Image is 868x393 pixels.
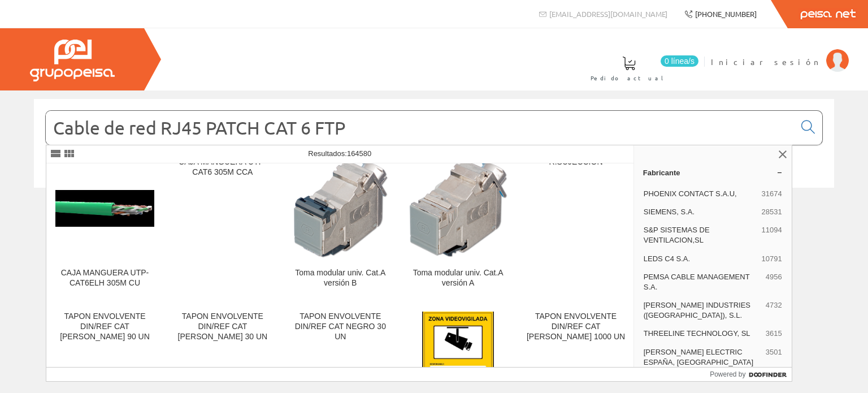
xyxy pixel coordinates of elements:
span: 164580 [347,149,371,158]
span: THREELINE TECHNOLOGY, SL [644,329,761,339]
div: TAPON ENVOLVENTE DIN/REF CAT NEGRO 30 UN [291,312,390,342]
span: PHOENIX CONTACT S.A.U, [644,189,757,199]
div: Toma modular univ. Cat.A versión A [409,268,507,288]
div: CAJA MANGUERA UTP-CAT6ELH 305M CU [55,268,154,288]
span: Iniciar sesión [711,56,821,67]
div: TAPON ENVOLVENTE DIN/REF CAT [PERSON_NAME] 90 UN [55,312,154,342]
a: Iniciar sesión [711,47,849,58]
span: 10791 [762,254,782,264]
div: CAJA MANGUERA UTP-CAT6 305M CCA [173,157,272,178]
span: 4956 [766,272,782,292]
span: 3615 [766,329,782,339]
span: LEDS C4 S.A. [644,254,757,264]
span: Pedido actual [591,72,667,84]
span: Powered by [710,369,745,379]
span: [PHONE_NUMBER] [695,9,757,19]
img: Grupo Peisa [30,40,115,81]
span: 4732 [766,300,782,321]
span: SIEMENS, S.A. [644,207,757,217]
span: 0 línea/s [661,55,698,67]
span: [EMAIL_ADDRESS][DOMAIN_NAME] [549,9,667,19]
span: S&P SISTEMAS DE VENTILACION,SL [644,225,757,245]
div: TAPON ENVOLVENTE DIN/REF CAT [PERSON_NAME] 30 UN [173,312,272,342]
span: 28531 [762,207,782,217]
a: Fabricante [634,163,792,182]
img: CAJA MANGUERA UTP-CAT6ELH 305M CU [55,190,154,227]
img: Toma modular univ. Cat.A versión A [409,159,507,258]
div: TAPON ENVOLVENTE DIN/REF CAT [PERSON_NAME] 1000 UN [526,312,625,342]
a: Powered by [710,368,792,381]
a: R.SUJECCION [517,148,634,301]
span: Resultados: [308,149,371,158]
span: 3501 [766,347,782,368]
span: PEMSA CABLE MANAGEMENT S.A. [644,272,761,292]
a: Toma modular univ. Cat.A versión A Toma modular univ. Cat.A versión A [400,148,517,301]
span: [PERSON_NAME] ELECTRIC ESPAÑA, [GEOGRAPHIC_DATA] [644,347,761,368]
a: CAJA MANGUERA UTP-CAT6ELH 305M CU CAJA MANGUERA UTP-CAT6ELH 305M CU [46,148,163,301]
div: Toma modular univ. Cat.A versión B [291,268,390,288]
img: Toma modular univ. Cat.A versión B [291,159,390,258]
span: 11094 [762,225,782,245]
span: 31674 [762,189,782,199]
a: Toma modular univ. Cat.A versión B Toma modular univ. Cat.A versión B [282,148,399,301]
input: Buscar... [46,111,795,145]
span: [PERSON_NAME] INDUSTRIES ([GEOGRAPHIC_DATA]), S.L. [644,300,761,321]
div: © Grupo Peisa [34,202,834,211]
a: CAJA MANGUERA UTP-CAT6 305M CCA [164,148,281,301]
